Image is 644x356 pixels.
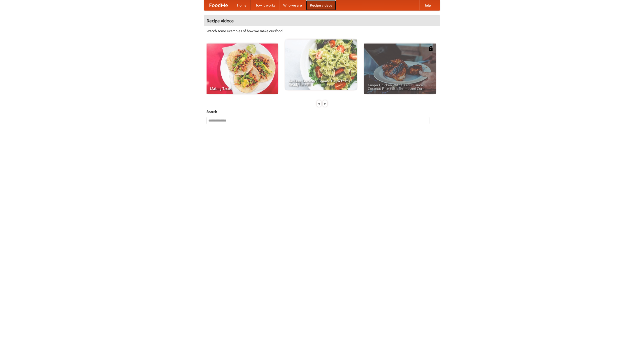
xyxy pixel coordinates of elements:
div: » [323,100,327,107]
a: An Easy, Summery Tomato Pasta That's Ready for Fall [285,39,357,90]
a: FoodMe [204,0,233,10]
img: 483408.png [428,46,433,51]
span: An Easy, Summery Tomato Pasta That's Ready for Fall [289,79,353,86]
a: Making Tacos [207,44,278,94]
div: « [317,100,321,107]
a: How it works [251,0,279,10]
h4: Recipe videos [204,16,440,26]
a: Help [419,0,435,10]
span: Making Tacos [210,87,274,90]
h5: Search [207,109,437,114]
a: Home [233,0,251,10]
a: Recipe videos [306,0,336,10]
a: Who we are [279,0,306,10]
p: Watch some examples of how we make our food! [207,28,437,33]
